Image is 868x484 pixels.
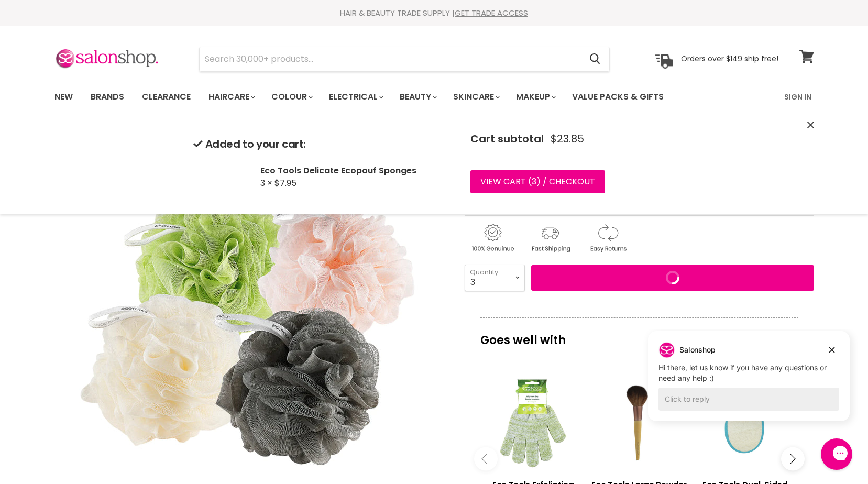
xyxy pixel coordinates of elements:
img: shipping.gif [522,222,578,254]
a: GET TRADE ACCESS [455,7,528,18]
a: Brands [83,86,132,108]
button: Search [581,47,609,71]
a: Electrical [321,86,390,108]
nav: Main [41,82,827,112]
h2: Eco Tools Delicate Ecopouf Sponges [260,165,427,176]
div: HAIR & BEAUTY TRADE SUPPLY | [41,8,827,18]
a: View cart (3) / Checkout [470,170,605,193]
button: Close [807,120,814,131]
a: Clearance [134,86,199,108]
form: Product [199,47,610,72]
a: Haircare [201,86,261,108]
span: 3 × [260,177,272,189]
span: 3 [532,175,536,188]
a: Colour [263,86,319,108]
ul: Main menu [47,82,725,112]
span: $23.85 [551,133,584,145]
img: returns.gif [580,222,635,254]
iframe: Gorgias live chat campaigns [640,329,858,437]
a: Makeup [508,86,562,108]
a: Skincare [445,86,506,108]
a: Beauty [392,86,443,108]
a: New [47,86,81,108]
input: Search [200,47,581,71]
span: $7.95 [274,177,296,189]
a: Sign In [778,86,818,108]
span: Cart subtotal [470,131,544,146]
img: genuine.gif [465,222,520,254]
a: Value Packs & Gifts [564,86,672,108]
iframe: Gorgias live chat messenger [816,435,858,474]
h2: Added to your cart: [193,138,427,150]
p: Orders over $149 ship free! [681,54,778,63]
p: Goes well with [480,317,798,352]
select: Quantity [465,265,525,291]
